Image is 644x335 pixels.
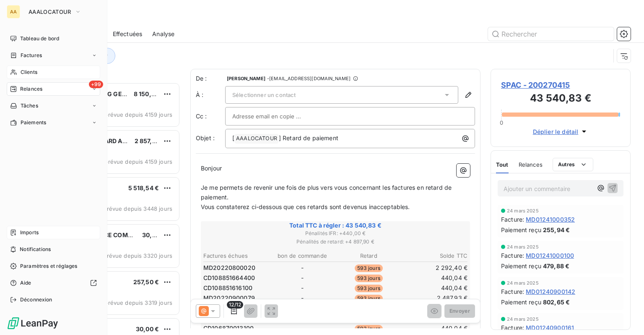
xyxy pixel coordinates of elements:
[526,323,574,332] span: MD01240900161
[526,215,575,224] span: MD01241000352
[201,184,453,201] span: Je me permets de revenir une fois de plus vers vous concernant les factures en retard de paiement.
[530,127,591,136] button: Déplier le détail
[201,165,222,172] span: Bonjour
[279,134,338,141] span: ] Retard de paiement
[203,251,269,260] th: Factures échues
[232,110,322,123] input: Adresse email en copie ...
[196,91,225,99] label: À :
[402,324,468,333] td: 440,04 €
[355,275,383,282] span: 593 jours
[267,76,351,81] span: - [EMAIL_ADDRESS][DOMAIN_NAME]
[500,119,503,126] span: 0
[103,252,172,259] span: prévue depuis 3320 jours
[507,280,539,285] span: 24 mars 2025
[202,238,469,246] span: Pénalités de retard : + 4 897,90 €
[133,278,159,285] span: 257,50 €
[553,158,593,171] button: Autres
[543,262,569,270] span: 479,88 €
[203,274,255,282] span: CD108851664400
[501,298,541,306] span: Paiement reçu
[20,229,39,236] span: Imports
[355,264,383,272] span: 593 jours
[201,203,410,210] span: Vous constaterez ci-dessous que ces retards sont devenus inacceptables.
[336,251,402,260] th: Retard
[501,262,541,270] span: Paiement reçu
[203,294,255,302] span: MD20220900079
[355,285,383,292] span: 593 jours
[615,306,636,327] iframe: Intercom live chat
[507,244,539,249] span: 24 mars 2025
[232,134,234,141] span: [
[203,264,255,272] span: MD20220800020
[89,81,103,88] span: +99
[196,74,225,83] span: De :
[152,30,174,38] span: Analyse
[134,90,165,97] span: 8 150,95 €
[203,324,254,332] span: CD106870013100
[40,82,180,335] div: grid
[21,102,38,110] span: Tâches
[202,230,469,237] span: Pénalités IFR : + 440,00 €
[21,52,42,59] span: Factures
[113,30,143,38] span: Effectuées
[501,287,524,296] span: Facture :
[20,296,52,304] span: Déconnexion
[501,215,524,224] span: Facture :
[103,205,172,212] span: prévue depuis 3448 jours
[20,246,51,253] span: Notifications
[402,293,468,303] td: 2 487,93 €
[235,134,278,144] span: AAALOCATOUR
[202,221,469,230] span: Total TTC à régler : 43 540,83 €
[402,251,468,260] th: Solde TTC
[21,119,46,126] span: Paiements
[196,112,225,120] label: Cc :
[496,161,509,168] span: Tout
[196,134,215,141] span: Objet :
[104,111,172,118] span: prévue depuis 4159 jours
[355,325,383,332] span: 593 jours
[232,92,296,98] span: Sélectionner un contact
[203,284,252,292] span: CD108851616100
[501,225,541,234] span: Paiement reçu
[104,299,172,306] span: prévue depuis 3319 jours
[501,251,524,260] span: Facture :
[543,298,570,306] span: 802,65 €
[104,158,172,165] span: prévue depuis 4159 jours
[526,287,575,296] span: MD01240900142
[270,324,335,333] td: -
[20,279,31,287] span: Aide
[29,8,71,15] span: AAALOCATOUR
[128,184,159,191] span: 5 518,54 €
[270,273,335,283] td: -
[488,27,614,41] input: Rechercher
[526,251,574,260] span: MD01241000100
[402,283,468,293] td: 440,04 €
[227,301,243,309] span: 12/12
[507,208,539,213] span: 24 mars 2025
[270,283,335,293] td: -
[20,85,42,93] span: Relances
[402,273,468,283] td: 440,04 €
[355,295,383,302] span: 593 jours
[507,317,539,322] span: 24 mars 2025
[21,68,37,76] span: Clients
[136,325,159,332] span: 30,00 €
[533,127,579,136] span: Déplier le détail
[270,263,335,272] td: -
[270,251,335,260] th: bon de commande
[59,231,164,238] span: FERRERO FRANCE COMMERCIAL VU
[227,76,265,81] span: [PERSON_NAME]
[270,293,335,303] td: -
[501,323,524,332] span: Facture :
[135,137,165,144] span: 2 857,27 €
[543,225,570,234] span: 255,94 €
[501,91,620,107] h3: 43 540,83 €
[7,5,20,18] div: AA
[519,161,543,168] span: Relances
[402,263,468,272] td: 2 292,40 €
[444,304,475,318] button: Envoyer
[20,35,59,42] span: Tableau de bord
[7,317,59,330] img: Logo LeanPay
[7,276,100,290] a: Aide
[20,262,77,270] span: Paramètres et réglages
